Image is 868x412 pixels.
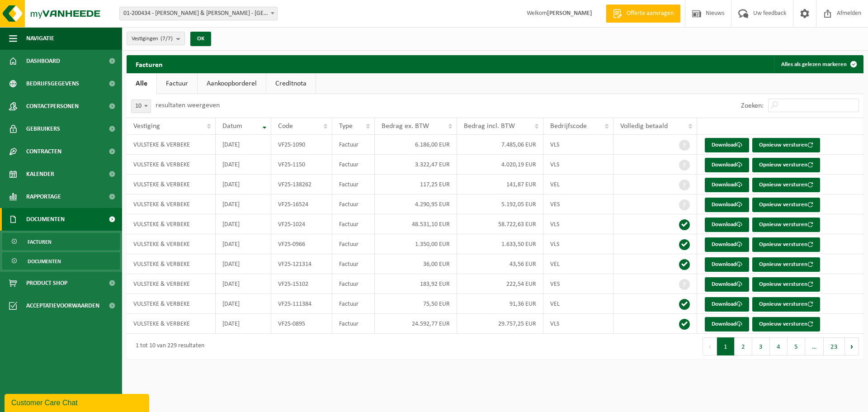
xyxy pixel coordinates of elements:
[119,7,278,20] span: 01-200434 - VULSTEKE & VERBEKE - POPERINGE
[216,135,271,155] td: [DATE]
[271,254,332,274] td: VF25-121314
[156,102,220,109] label: resultaten weergeven
[271,175,332,194] td: VF25-138262
[550,123,587,130] span: Bedrijfscode
[752,138,820,152] button: Opnieuw versturen
[127,314,216,334] td: VULSTEKE & VERBEKE
[127,135,216,155] td: VULSTEKE & VERBEKE
[705,158,749,172] a: Download
[216,155,271,175] td: [DATE]
[543,135,613,155] td: VLS
[752,218,820,232] button: Opnieuw versturen
[133,123,160,130] span: Vestiging
[216,254,271,274] td: [DATE]
[26,163,54,185] span: Kalender
[216,234,271,254] td: [DATE]
[332,135,375,155] td: Factuur
[127,55,172,73] h2: Facturen
[160,36,173,42] count: (7/7)
[127,175,216,194] td: VULSTEKE & VERBEKE
[375,135,457,155] td: 6.186,00 EUR
[375,155,457,175] td: 3.322,47 EUR
[752,337,770,355] button: 3
[705,297,749,312] a: Download
[457,274,544,294] td: 222,54 EUR
[752,277,820,292] button: Opnieuw versturen
[752,237,820,252] button: Opnieuw versturen
[457,214,544,234] td: 58.722,63 EUR
[457,294,544,314] td: 91,36 EUR
[543,214,613,234] td: VLS
[271,214,332,234] td: VF25-1024
[543,294,613,314] td: VEL
[127,194,216,214] td: VULSTEKE & VERBEKE
[26,50,60,72] span: Dashboard
[26,27,54,50] span: Navigatie
[28,253,61,270] span: Documenten
[543,254,613,274] td: VEL
[457,314,544,334] td: 29.757,25 EUR
[127,294,216,314] td: VULSTEKE & VERBEKE
[717,337,735,355] button: 1
[705,317,749,331] a: Download
[271,135,332,155] td: VF25-1090
[774,55,863,73] button: Alles als gelezen markeren
[705,237,749,252] a: Download
[382,123,429,130] span: Bedrag ex. BTW
[752,158,820,172] button: Opnieuw versturen
[788,337,805,355] button: 5
[457,194,544,214] td: 5.192,05 EUR
[198,73,266,94] a: Aankoopborderel
[332,314,375,334] td: Factuur
[752,297,820,312] button: Opnieuw versturen
[216,314,271,334] td: [DATE]
[216,294,271,314] td: [DATE]
[457,175,544,194] td: 141,87 EUR
[752,317,820,331] button: Opnieuw versturen
[216,214,271,234] td: [DATE]
[127,254,216,274] td: VULSTEKE & VERBEKE
[271,234,332,254] td: VF25-0966
[216,194,271,214] td: [DATE]
[157,73,197,94] a: Factuur
[271,194,332,214] td: VF25-16524
[132,32,173,46] span: Vestigingen
[2,252,120,270] a: Documenten
[705,277,749,292] a: Download
[375,314,457,334] td: 24.592,77 EUR
[705,257,749,272] a: Download
[127,32,185,45] button: Vestigingen(7/7)
[332,294,375,314] td: Factuur
[620,123,668,130] span: Volledig betaald
[752,178,820,192] button: Opnieuw versturen
[543,194,613,214] td: VES
[332,155,375,175] td: Factuur
[624,9,676,18] span: Offerte aanvragen
[26,272,67,294] span: Product Shop
[216,274,271,294] td: [DATE]
[705,218,749,232] a: Download
[26,140,61,163] span: Contracten
[271,294,332,314] td: VF25-111384
[543,155,613,175] td: VLS
[332,194,375,214] td: Factuur
[332,274,375,294] td: Factuur
[375,294,457,314] td: 75,50 EUR
[271,314,332,334] td: VF25-0895
[741,102,764,109] label: Zoeken:
[216,175,271,194] td: [DATE]
[375,214,457,234] td: 48.531,10 EUR
[131,99,151,113] span: 10
[547,10,592,17] strong: [PERSON_NAME]
[28,233,52,251] span: Facturen
[26,185,61,208] span: Rapportage
[606,5,680,23] a: Offerte aanvragen
[375,274,457,294] td: 183,92 EUR
[332,214,375,234] td: Factuur
[132,100,151,113] span: 10
[457,254,544,274] td: 43,56 EUR
[127,214,216,234] td: VULSTEKE & VERBEKE
[543,234,613,254] td: VLS
[805,337,824,355] span: …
